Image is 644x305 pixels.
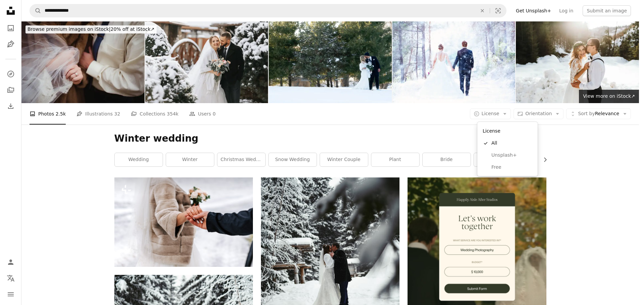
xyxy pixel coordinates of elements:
[470,108,511,119] button: License
[491,140,532,147] span: All
[491,152,532,159] span: Unsplash+
[514,108,563,119] button: Orientation
[482,111,499,116] span: License
[491,164,532,171] span: Free
[480,125,535,137] div: License
[477,122,538,176] div: License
